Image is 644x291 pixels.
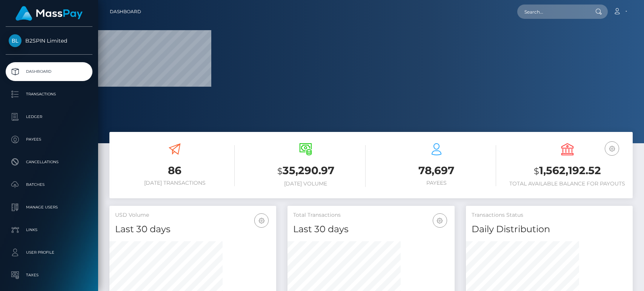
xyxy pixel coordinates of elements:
h5: Transactions Status [472,211,627,219]
a: Dashboard [6,62,92,81]
h4: Daily Distribution [472,223,627,236]
a: Links [6,221,92,239]
span: B2SPIN Limited [6,37,92,44]
h4: Last 30 days [293,223,449,236]
h6: [DATE] Volume [246,181,366,187]
h5: Total Transactions [293,211,449,219]
a: User Profile [6,243,92,262]
a: Dashboard [110,4,141,20]
p: User Profile [9,247,89,258]
h3: 86 [115,163,235,178]
p: Manage Users [9,202,89,213]
h3: 78,697 [377,163,496,178]
a: Taxes [6,266,92,285]
p: Payees [9,134,89,145]
img: B2SPIN Limited [9,34,22,47]
h3: 1,562,192.52 [507,163,627,179]
h3: 35,290.97 [246,163,366,179]
p: Transactions [9,89,89,100]
p: Taxes [9,270,89,281]
small: $ [277,166,283,176]
img: MassPay Logo [15,6,83,21]
p: Links [9,224,89,236]
h6: Total Available Balance for Payouts [507,181,627,187]
h4: Last 30 days [115,223,271,236]
p: Ledger [9,111,89,123]
p: Cancellations [9,156,89,168]
small: $ [534,166,539,176]
a: Ledger [6,107,92,126]
p: Dashboard [9,66,89,77]
a: Cancellations [6,153,92,172]
h6: Payees [377,180,496,186]
h5: USD Volume [115,211,271,219]
h6: [DATE] Transactions [115,180,235,186]
p: Batches [9,179,89,190]
input: Search... [517,5,588,19]
a: Batches [6,175,92,194]
a: Payees [6,130,92,149]
a: Manage Users [6,198,92,217]
a: Transactions [6,85,92,104]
